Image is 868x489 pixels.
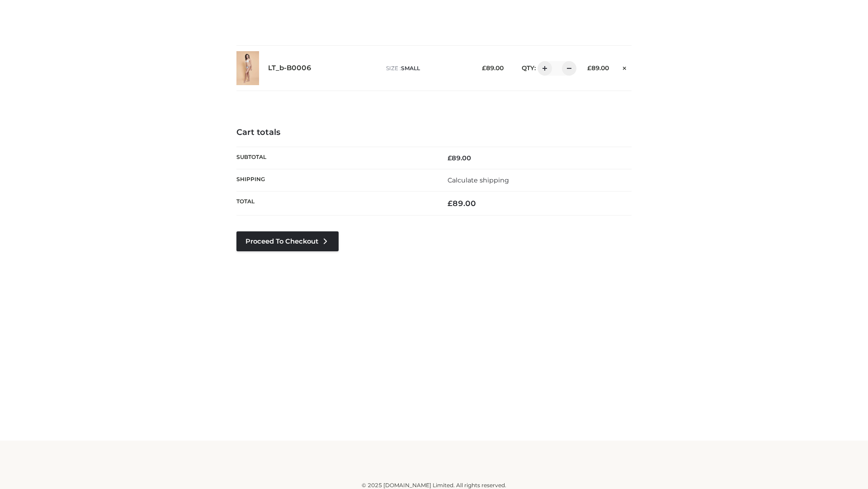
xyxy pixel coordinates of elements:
img: LT_b-B0006 - SMALL [236,51,259,85]
bdi: 89.00 [587,64,609,72]
bdi: 89.00 [448,154,471,162]
th: Subtotal [236,147,434,169]
a: Proceed to Checkout [236,231,339,251]
a: Calculate shipping [448,176,509,184]
th: Total [236,192,434,216]
span: £ [448,199,453,208]
a: LT_b-B0006 [268,64,311,72]
h4: Cart totals [236,128,632,138]
div: QTY: [513,61,573,76]
span: £ [482,64,486,72]
bdi: 89.00 [448,199,476,208]
th: Shipping [236,169,434,191]
p: size : [386,64,468,72]
span: £ [448,154,452,162]
a: Remove this item [618,61,632,73]
span: SMALL [401,65,420,72]
bdi: 89.00 [482,64,504,72]
span: £ [587,64,591,72]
